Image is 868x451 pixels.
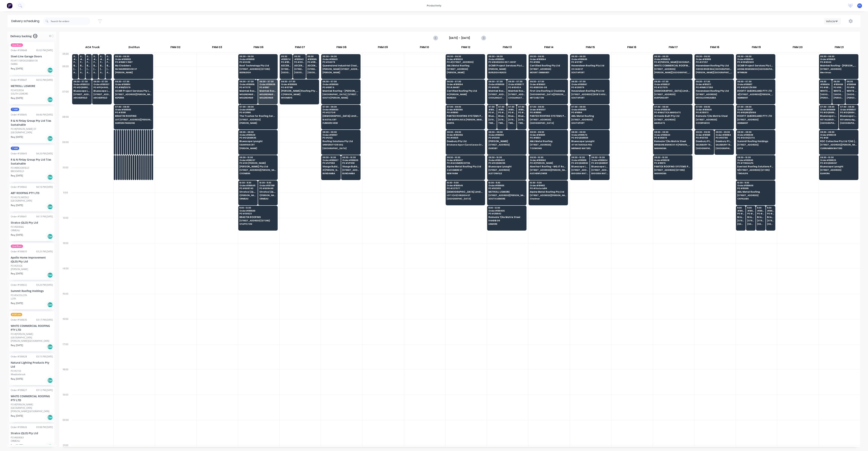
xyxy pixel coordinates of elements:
span: Order # 189601 [530,83,566,85]
span: PO # RQ937/10358 [737,86,774,89]
span: Order # 189631 [820,58,857,60]
span: PO # 6342 [488,86,505,89]
span: ARCHERFIELD [73,97,90,99]
span: Roof Technology Pty Ltd [239,64,276,67]
span: Order # 188565 [115,109,152,111]
span: PO # JN4617 [447,86,483,89]
span: [STREET_ADDRESS] [80,68,84,70]
span: 05:30 [107,55,110,58]
span: 07:30 - 08:30 [530,106,566,108]
span: Order # 189583 [488,58,525,60]
div: FNM 14 [528,44,569,52]
span: MITCHELTON [530,97,566,99]
span: [STREET_ADDRESS] [447,68,483,70]
span: Bluescope Lysaght [93,64,97,67]
span: Order # 189590 [322,83,359,85]
span: 06:30 - 07:30 [115,80,152,83]
span: Order # 189597 [239,109,276,111]
span: COOLANGATTA [488,97,505,99]
span: CROSS RIVER RAIL [GEOGRAPHIC_DATA] [696,68,732,70]
span: Delivery backlog [10,34,32,38]
span: [GEOGRAPHIC_DATA], [STREET_ADDRESS] [322,93,359,95]
span: PO # 37257 [696,61,732,63]
button: Vehicle [824,18,841,25]
div: FNM 06 [238,44,279,52]
span: PO # RMK 37350 [696,86,732,89]
span: PO # 000A-12570 [294,61,305,63]
span: WYNNUM [737,71,774,74]
span: 06:30 - 07:30 [508,80,525,83]
span: HEMMANT [737,97,774,99]
span: 05:30 - 06:30 [737,55,774,58]
span: 06:30 - 07:30 [737,80,774,83]
span: [GEOGRAPHIC_DATA] [281,71,291,74]
span: 07:30 - 08:30 [571,106,608,108]
span: Queensland Industrial Cladding [322,64,359,67]
span: 05:30 - 06:30 [115,55,152,58]
span: 2 [PERSON_NAME] [281,93,318,95]
span: [GEOGRAPHIC_DATA] [STREET_ADDRESS] [820,93,831,95]
span: [STREET_ADDRESS] (STORE) [294,68,305,70]
div: productivity [425,3,443,8]
span: 06:30 - 07:30 [73,80,90,83]
div: Steel-Line Garage Doors [11,54,53,58]
span: [STREET_ADDRESS] [820,68,857,70]
span: 05:30 - 06:30 [447,55,483,58]
span: Order # 189023 [73,83,90,85]
span: [STREET_ADDRESS] [508,93,525,95]
span: 07:30 - 08:30 [737,106,774,108]
span: PO # 227575 [654,86,691,89]
span: WOOMBYE [281,97,318,99]
span: Order # 189564 [530,58,566,60]
span: # 189584 [87,58,90,60]
span: [STREET_ADDRESS][PERSON_NAME] (STORE) [100,68,104,70]
span: 05:30 [294,55,305,58]
span: BURLEIGH HEADS [488,71,525,74]
span: Order # 189559 [488,83,505,85]
div: FNM 17 [653,44,694,52]
span: SOUTH [PERSON_NAME] [322,97,359,99]
span: Order # 189577 [508,83,525,85]
span: PO # 1396 [530,61,566,63]
span: [GEOGRAPHIC_DATA] [STREET_ADDRESS] [847,93,857,95]
span: Bluescope Lysaght [80,64,84,67]
span: 06:30 [820,80,831,83]
span: # 189460 [100,58,104,60]
span: PO # DQ568424 [73,61,77,63]
span: ASCENT BUILDING SOLUTIONS PTY LTD [294,64,305,67]
span: 05:30 - 06:30 [239,55,276,58]
span: WHITE COMMERCIAL ROOFING PTY LTD [847,90,857,92]
span: PO # DQ568542 [107,61,110,63]
span: Bluescope Lysaght [100,64,104,67]
span: # 189542 [294,58,305,60]
span: 06:30 - 07:30 [239,80,256,83]
span: PO # 306/12609 [737,61,774,63]
span: GCMR Project Services Pty Ltd [115,90,152,92]
span: ARCHERFIELD [80,71,84,74]
span: # 189585 [307,58,318,60]
span: [STREET_ADDRESS] (STORE) [239,68,276,70]
div: FNM 09 [362,44,403,52]
span: 05:30 [80,55,84,58]
span: 06:30 - 07:30 [322,80,359,83]
div: FNM 20 [777,44,818,52]
span: [PERSON_NAME][GEOGRAPHIC_DATA] [696,71,732,74]
span: 06:30 [834,80,844,83]
span: # 189442 [488,109,495,111]
span: Bluescope Lysaght [73,64,77,67]
span: [STREET_ADDRESS][PERSON_NAME] [115,93,152,95]
div: SOUTH LISMORE [11,92,53,95]
span: Merrimac [820,71,857,74]
span: Bluescope Lysaght [87,64,90,67]
span: [GEOGRAPHIC_DATA][PERSON_NAME] [530,93,566,95]
span: # 189466 [834,83,844,85]
span: ROOFIT QUEENSLAND PTY LTD [737,90,774,92]
span: PO # 6917 A [322,86,359,89]
span: 05:30 - 06:30 [820,55,857,58]
span: WHITE COMMERCIAL ROOFING PTY LTD [834,90,844,92]
span: Order # 189516 [239,83,256,85]
span: Req. [DATE] [11,67,23,70]
span: PO # [PERSON_NAME][GEOGRAPHIC_DATA] [654,61,691,63]
span: 06:30 - 07:30 [654,80,691,83]
span: 164 WARRIEWOOD ST [115,68,152,70]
